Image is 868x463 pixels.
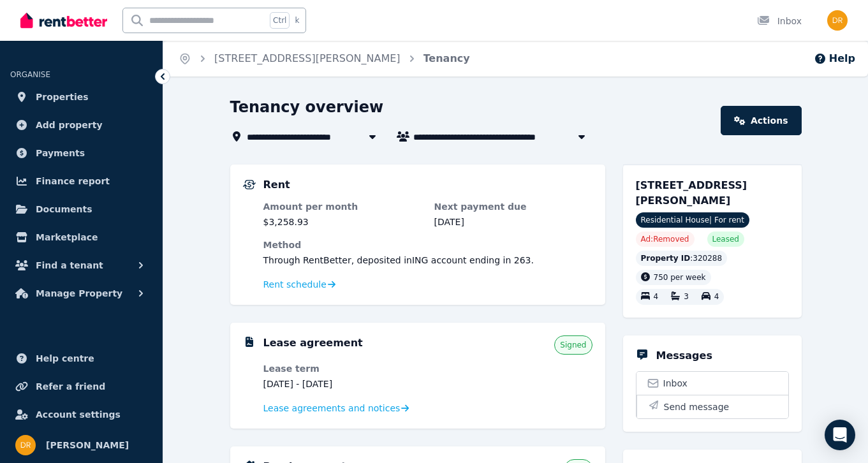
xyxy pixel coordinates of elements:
[36,117,103,133] span: Add property
[263,278,327,291] span: Rent schedule
[10,112,152,138] a: Add property
[36,407,121,422] span: Account settings
[636,212,749,228] span: Residential House | For rent
[15,435,36,455] img: Daniel Revie
[10,402,152,427] a: Account settings
[10,281,152,306] button: Manage Property
[423,52,470,64] a: Tenancy
[36,230,98,245] span: Marketplace
[636,395,788,418] button: Send message
[20,11,107,30] img: RentBetter
[10,168,152,194] a: Finance report
[664,401,730,413] span: Send message
[10,374,152,399] a: Refer a friend
[434,216,592,228] dd: [DATE]
[230,97,384,117] h1: Tenancy overview
[295,15,299,26] span: k
[654,293,659,302] span: 4
[721,106,801,135] a: Actions
[434,200,592,213] dt: Next payment due
[10,196,152,222] a: Documents
[825,420,855,450] div: Open Intercom Messenger
[560,340,586,350] span: Signed
[36,379,105,394] span: Refer a friend
[641,234,689,244] span: Ad: Removed
[641,253,691,263] span: Property ID
[636,251,728,266] div: : 320288
[636,372,788,395] a: Inbox
[656,348,712,364] h5: Messages
[10,84,152,110] a: Properties
[263,402,401,415] span: Lease agreements and notices
[36,351,94,366] span: Help centre
[10,70,50,79] span: ORGANISE
[36,173,110,189] span: Finance report
[36,145,85,161] span: Payments
[10,224,152,250] a: Marketplace
[163,41,485,77] nav: Breadcrumb
[714,293,719,302] span: 4
[46,437,129,453] span: [PERSON_NAME]
[36,286,122,301] span: Manage Property
[270,12,290,29] span: Ctrl
[757,15,802,27] div: Inbox
[263,177,290,193] h5: Rent
[263,335,363,351] h5: Lease agreement
[827,10,848,31] img: Daniel Revie
[263,255,534,265] span: Through RentBetter , deposited in ING account ending in 263 .
[263,378,422,390] dd: [DATE] - [DATE]
[10,140,152,166] a: Payments
[243,180,256,189] img: Rental Payments
[654,273,706,282] span: 750 per week
[663,377,688,390] span: Inbox
[684,293,689,302] span: 3
[263,362,422,375] dt: Lease term
[214,52,401,64] a: [STREET_ADDRESS][PERSON_NAME]
[263,278,336,291] a: Rent schedule
[36,89,89,105] span: Properties
[10,253,152,278] button: Find a tenant
[10,346,152,371] a: Help centre
[636,179,747,207] span: [STREET_ADDRESS][PERSON_NAME]
[712,234,739,244] span: Leased
[263,239,592,251] dt: Method
[36,202,92,217] span: Documents
[814,51,855,66] button: Help
[263,200,422,213] dt: Amount per month
[36,258,103,273] span: Find a tenant
[263,402,409,415] a: Lease agreements and notices
[263,216,422,228] dd: $3,258.93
